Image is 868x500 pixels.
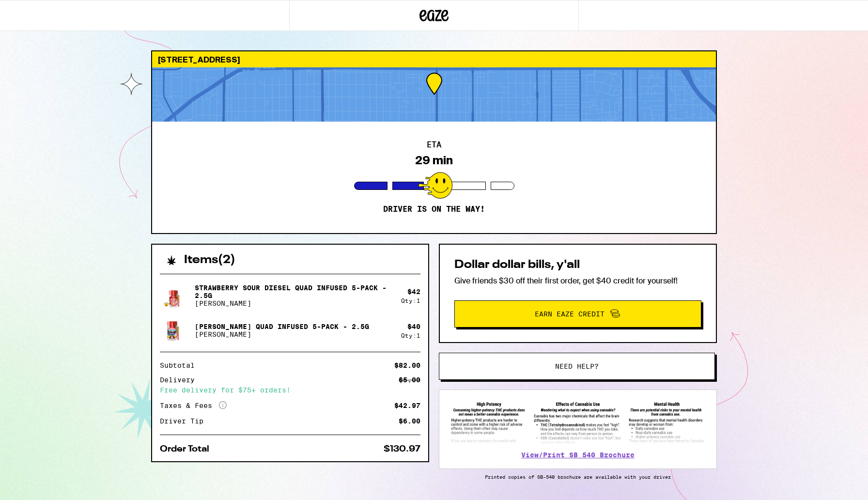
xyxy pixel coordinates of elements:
[160,445,216,453] div: Order Total
[152,51,716,67] div: [STREET_ADDRESS]
[195,330,369,338] p: [PERSON_NAME]
[454,276,701,286] p: Give friends $30 off their first order, get $40 credit for yourself!
[439,353,715,380] button: Need help?
[399,376,420,383] div: $5.00
[535,311,604,317] span: Earn Eaze Credit
[160,376,201,383] div: Delivery
[399,418,420,424] div: $6.00
[160,362,201,369] div: Subtotal
[195,299,393,307] p: [PERSON_NAME]
[394,402,420,409] div: $42.97
[195,284,393,299] p: Strawberry Sour Diesel Quad Infused 5-Pack - 2.5g
[184,254,235,266] h2: Items ( 2 )
[407,323,420,330] div: $ 40
[195,323,369,330] p: [PERSON_NAME] Quad Infused 5-Pack - 2.5g
[555,363,599,370] span: Need help?
[401,332,420,339] div: Qty: 1
[401,297,420,304] div: Qty: 1
[394,362,420,369] div: $82.00
[383,204,485,214] p: Driver is on the way!
[160,418,210,424] div: Driver Tip
[439,474,717,480] p: Printed copies of SB-540 brochure are available with your driver
[160,401,227,410] div: Taxes & Fees
[160,282,187,309] img: Jeeter - Strawberry Sour Diesel Quad Infused 5-Pack - 2.5g
[384,445,420,453] div: $130.97
[454,259,701,271] h2: Dollar dollar bills, y'all
[806,471,858,495] iframe: Opens a widget where you can find more information
[160,387,420,393] div: Free delivery for $75+ orders!
[160,317,187,344] img: Jeeter - Shirley Temple Quad Infused 5-Pack - 2.5g
[427,141,441,149] h2: ETA
[449,400,707,445] img: SB 540 Brochure preview
[521,451,635,459] a: View/Print SB 540 Brochure
[407,288,420,296] div: $ 42
[454,300,701,328] button: Earn Eaze Credit
[415,154,453,167] div: 29 min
